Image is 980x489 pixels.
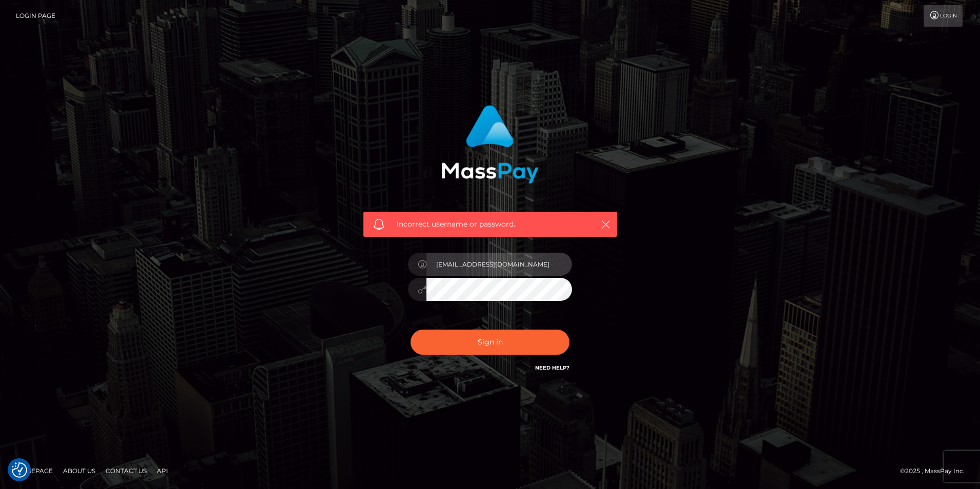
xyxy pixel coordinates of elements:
[16,5,55,27] a: Login Page
[426,253,572,276] input: Username...
[924,5,963,27] a: Login
[397,219,584,230] span: Incorrect username or password.
[12,462,27,478] img: Revisit consent button
[411,330,569,355] button: Sign in
[441,105,539,184] img: MassPay Login
[59,463,99,479] a: About Us
[11,463,57,479] a: Homepage
[101,463,151,479] a: Contact Us
[153,463,172,479] a: API
[12,462,27,478] button: Consent Preferences
[535,364,569,371] a: Need Help?
[900,465,972,477] div: © 2025 , MassPay Inc.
